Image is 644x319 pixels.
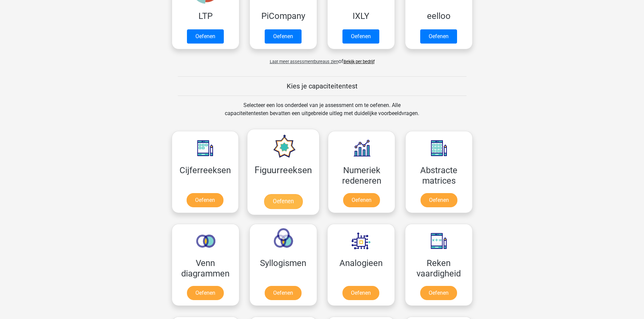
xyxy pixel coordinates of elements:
[420,286,457,300] a: Oefenen
[187,193,223,207] a: Oefenen
[343,193,380,207] a: Oefenen
[342,286,379,300] a: Oefenen
[187,286,224,300] a: Oefenen
[264,194,303,209] a: Oefenen
[265,286,302,300] a: Oefenen
[187,29,224,44] a: Oefenen
[265,29,302,44] a: Oefenen
[178,82,467,90] h5: Kies je capaciteitentest
[218,101,426,126] div: Selecteer een los onderdeel van je assessment om te oefenen. Alle capaciteitentesten bevatten een...
[420,29,457,44] a: Oefenen
[421,193,457,207] a: Oefenen
[167,52,478,65] div: of
[343,59,375,64] a: Bekijk per bedrijf
[342,29,379,44] a: Oefenen
[270,59,338,64] span: Laat meer assessmentbureaus zien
